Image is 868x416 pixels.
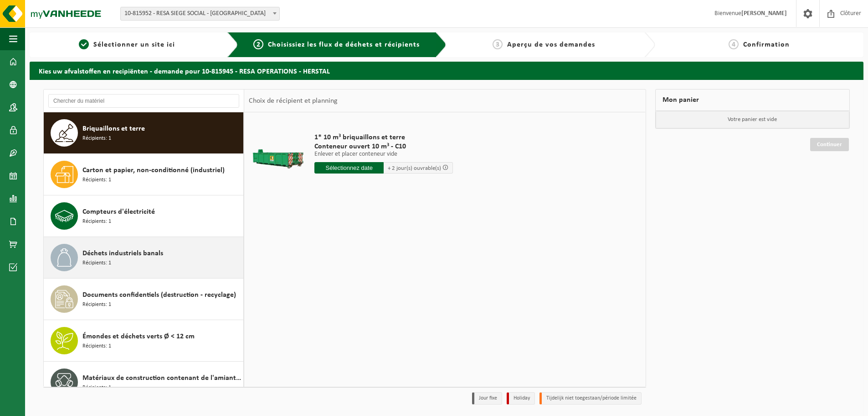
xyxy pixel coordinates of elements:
[314,142,453,151] span: Conteneur ouvert 10 m³ - C10
[48,94,239,108] input: Chercher du matériel
[539,392,642,405] li: Tijdelijk niet toegestaan/période limitée
[507,392,535,405] li: Holiday
[82,259,111,268] span: Récipients: 1
[493,39,503,49] span: 3
[82,331,195,342] span: Émondes et déchets verts Ø < 12 cm
[44,279,244,320] button: Documents confidentiels (destruction - recyclage) Récipients: 1
[82,342,111,351] span: Récipients: 1
[44,154,244,195] button: Carton et papier, non-conditionné (industriel) Récipients: 1
[30,62,863,79] h2: Kies uw afvalstoffen en recipiënten - demande pour 10-815945 - RESA OPERATIONS - HERSTAL
[314,162,384,174] input: Sélectionnez date
[121,7,279,20] span: 10-815952 - RESA SIEGE SOCIAL - LIÈGE
[507,41,595,48] span: Aperçu de vos demandes
[82,300,111,309] span: Récipients: 1
[82,176,111,184] span: Récipients: 1
[82,290,236,300] span: Documents confidentiels (destruction - recyclage)
[253,39,263,49] span: 2
[314,151,453,158] p: Enlever et placer conteneur vide
[44,237,244,279] button: Déchets industriels banals Récipients: 1
[810,138,849,151] a: Continuer
[44,320,244,362] button: Émondes et déchets verts Ø < 12 cm Récipients: 1
[34,39,220,50] a: 1Sélectionner un site ici
[268,41,420,48] span: Choisissiez les flux de déchets et récipients
[388,165,441,171] span: + 2 jour(s) ouvrable(s)
[729,39,739,49] span: 4
[244,90,342,112] div: Choix de récipient et planning
[472,392,502,405] li: Jour fixe
[656,111,850,128] p: Votre panier est vide
[82,373,241,384] span: Matériaux de construction contenant de l'amiante lié au ciment (non friable)
[655,89,850,111] div: Mon panier
[44,112,244,154] button: Briquaillons et terre Récipients: 1
[82,134,111,143] span: Récipients: 1
[82,248,163,259] span: Déchets industriels banals
[743,41,790,48] span: Confirmation
[82,123,145,134] span: Briquaillons et terre
[44,362,244,403] button: Matériaux de construction contenant de l'amiante lié au ciment (non friable) Récipients: 1
[82,384,111,392] span: Récipients: 1
[82,165,225,176] span: Carton et papier, non-conditionné (industriel)
[79,39,89,49] span: 1
[741,10,787,17] strong: [PERSON_NAME]
[120,7,280,21] span: 10-815952 - RESA SIEGE SOCIAL - LIÈGE
[314,133,453,142] span: 1* 10 m³ briquaillons et terre
[82,206,155,217] span: Compteurs d'électricité
[93,41,175,48] span: Sélectionner un site ici
[82,217,111,226] span: Récipients: 1
[44,195,244,237] button: Compteurs d'électricité Récipients: 1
